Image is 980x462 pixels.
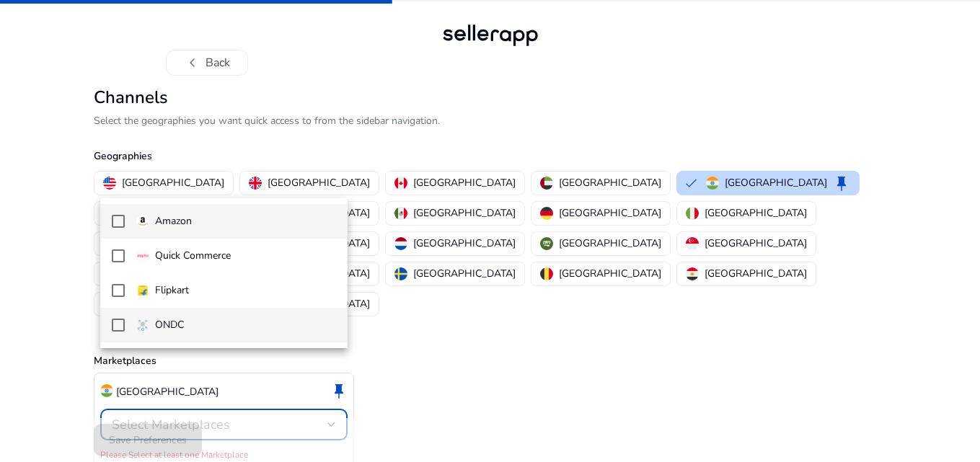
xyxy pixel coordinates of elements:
[155,213,192,229] p: Amazon
[155,248,231,264] p: Quick Commerce
[155,283,189,298] p: Flipkart
[136,319,149,332] img: ondc-sm.webp
[155,317,184,333] p: ONDC
[136,284,149,297] img: flipkart.svg
[136,249,149,262] img: quick-commerce.gif
[136,215,149,228] img: amazon.svg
